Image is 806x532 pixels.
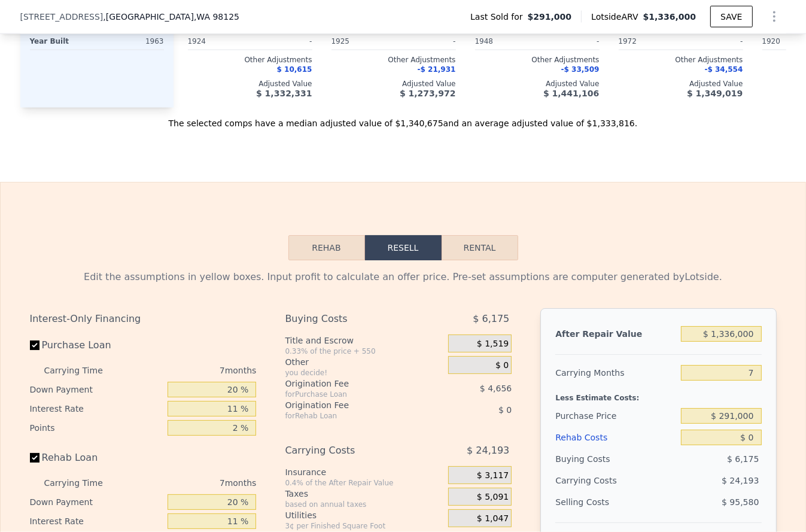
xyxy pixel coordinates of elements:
[285,478,443,488] div: 0.4% of the After Repair Value
[331,33,391,50] div: 1925
[555,470,630,491] div: Carrying Costs
[285,390,418,399] div: for Purchase Loan
[619,33,679,50] div: 1972
[687,89,743,98] span: $ 1,349,019
[103,11,239,23] span: , [GEOGRAPHIC_DATA]
[591,11,643,23] span: Lotside ARV
[188,79,312,89] div: Adjusted Value
[475,33,535,50] div: 1948
[20,11,104,23] span: [STREET_ADDRESS]
[683,33,743,50] div: -
[44,361,122,380] div: Carrying Time
[30,270,777,284] div: Edit the assumptions in yellow boxes. Input profit to calculate an offer price. Pre-set assumptio...
[396,33,456,50] div: -
[285,411,418,421] div: for Rehab Loan
[30,380,163,399] div: Down Payment
[44,473,122,493] div: Carrying Time
[285,488,443,500] div: Taxes
[285,378,418,390] div: Origination Fee
[285,308,418,330] div: Buying Costs
[561,65,600,74] span: -$ 33,509
[285,509,443,521] div: Utilities
[30,308,257,330] div: Interest-Only Financing
[253,33,312,50] div: -
[285,356,443,368] div: Other
[555,427,676,448] div: Rehab Costs
[467,440,509,461] span: $ 24,193
[30,512,163,531] div: Interest Rate
[473,308,509,330] span: $ 6,175
[555,491,676,513] div: Selling Costs
[365,235,442,260] button: Resell
[285,368,443,378] div: you decide!
[400,89,455,98] span: $ 1,273,972
[30,453,39,463] input: Rehab Loan
[288,235,365,260] button: Rehab
[30,418,163,437] div: Points
[285,399,418,411] div: Origination Fee
[619,79,743,89] div: Adjusted Value
[442,235,518,260] button: Rental
[477,492,509,503] span: $ 5,091
[495,360,509,371] span: $ 0
[722,497,759,507] span: $ 95,580
[705,65,743,74] span: -$ 34,554
[285,500,443,509] div: based on annual taxes
[285,346,443,356] div: 0.33% of the price + 550
[30,335,163,356] label: Purchase Loan
[470,11,528,23] span: Last Sold for
[285,440,418,461] div: Carrying Costs
[30,341,39,350] input: Purchase Loan
[30,33,95,50] div: Year Built
[619,55,743,65] div: Other Adjustments
[188,55,312,65] div: Other Adjustments
[30,399,163,418] div: Interest Rate
[555,384,761,405] div: Less Estimate Costs:
[331,55,456,65] div: Other Adjustments
[528,11,572,23] span: $291,000
[540,33,600,50] div: -
[477,513,509,524] span: $ 1,047
[543,89,599,98] span: $ 1,441,106
[285,466,443,478] div: Insurance
[498,405,512,415] span: $ 0
[480,384,512,393] span: $ 4,656
[762,5,786,29] button: Show Options
[477,339,509,349] span: $ 1,519
[285,335,443,346] div: Title and Escrow
[477,470,509,481] span: $ 3,117
[256,89,312,98] span: $ 1,332,331
[555,362,676,384] div: Carrying Months
[30,447,163,469] label: Rehab Loan
[127,361,257,380] div: 7 months
[20,108,786,129] div: The selected comps have a median adjusted value of $1,340,675 and an average adjusted value of $1...
[475,55,600,65] div: Other Adjustments
[285,521,443,531] div: 3¢ per Finished Square Foot
[99,33,164,50] div: 1963
[277,65,312,74] span: $ 10,615
[127,473,257,493] div: 7 months
[555,405,676,427] div: Purchase Price
[30,493,163,512] div: Down Payment
[727,454,759,464] span: $ 6,175
[722,476,759,485] span: $ 24,193
[418,65,456,74] span: -$ 21,931
[643,12,696,22] span: $1,336,000
[194,12,239,22] span: , WA 98125
[188,33,248,50] div: 1924
[475,79,600,89] div: Adjusted Value
[331,79,456,89] div: Adjusted Value
[555,323,676,345] div: After Repair Value
[710,6,752,28] button: SAVE
[555,448,676,470] div: Buying Costs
